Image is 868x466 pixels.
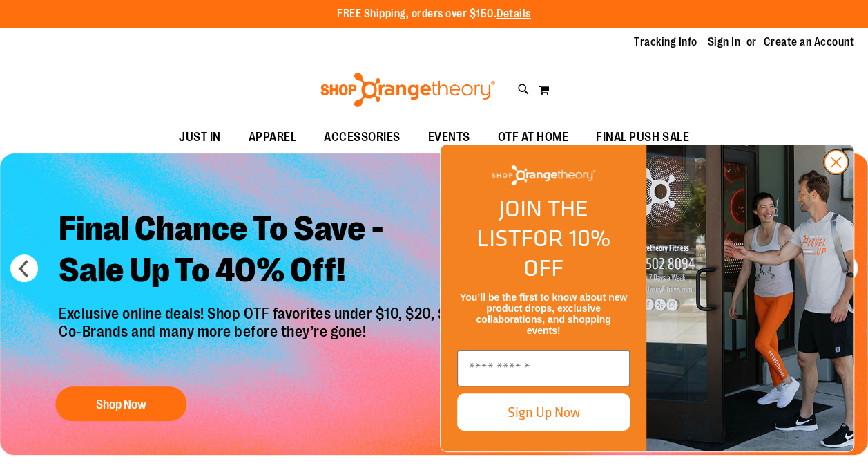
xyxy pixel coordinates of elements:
div: FLYOUT Form [426,130,868,466]
a: Sign In [708,35,741,50]
span: FOR 10% OFF [521,221,610,285]
a: Create an Account [764,35,855,50]
img: Shop Orangtheory [646,145,853,451]
a: ACCESSORIES [310,122,414,153]
a: JUST IN [165,122,235,153]
img: Shop Orangetheory [318,73,497,107]
input: Enter email [457,350,630,386]
p: FREE Shipping, orders over $150. [337,6,531,22]
span: EVENTS [428,122,470,153]
a: Details [496,8,531,20]
a: APPAREL [235,122,311,153]
button: Close dialog [823,149,849,175]
button: Sign Up Now [457,393,630,431]
p: Exclusive online deals! Shop OTF favorites under $10, $20, $50, Co-Brands and many more before th... [48,305,481,373]
a: FINAL PUSH SALE [582,122,703,153]
button: Shop Now [55,386,186,421]
span: JOIN THE LIST [476,191,588,255]
a: OTF AT HOME [484,122,583,153]
span: ACCESSORIES [324,122,401,153]
span: OTF AT HOME [498,122,569,153]
a: Tracking Info [634,35,697,50]
span: You’ll be the first to know about new product drops, exclusive collaborations, and shopping events! [460,292,627,336]
img: Shop Orangetheory [492,165,595,185]
span: APPAREL [249,122,297,153]
h2: Final Chance To Save - Sale Up To 40% Off! [48,198,481,305]
button: prev [10,254,38,282]
span: FINAL PUSH SALE [596,122,689,153]
a: Final Chance To Save -Sale Up To 40% Off! Exclusive online deals! Shop OTF favorites under $10, $... [48,198,481,428]
a: EVENTS [414,122,484,153]
span: JUST IN [179,122,221,153]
